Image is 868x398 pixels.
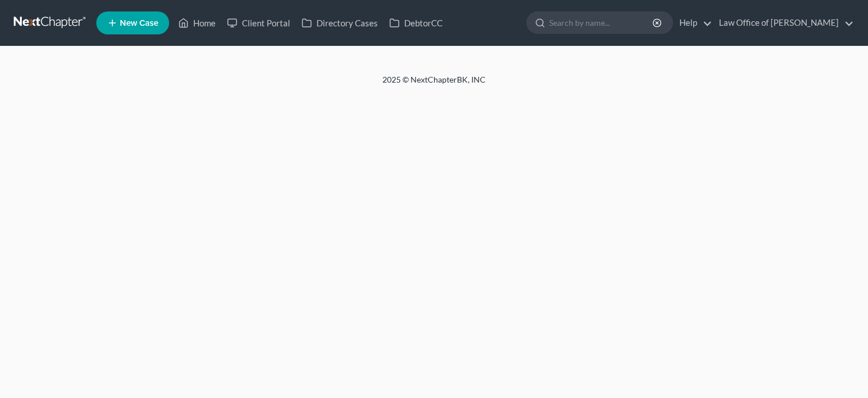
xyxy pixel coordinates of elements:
[713,13,854,33] a: Law Office of [PERSON_NAME]
[173,13,221,33] a: Home
[107,74,761,95] div: 2025 © NextChapterBK, INC
[384,13,448,33] a: DebtorCC
[296,13,384,33] a: Directory Cases
[674,13,712,33] a: Help
[221,13,296,33] a: Client Portal
[120,19,158,28] span: New Case
[549,12,654,33] input: Search by name...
